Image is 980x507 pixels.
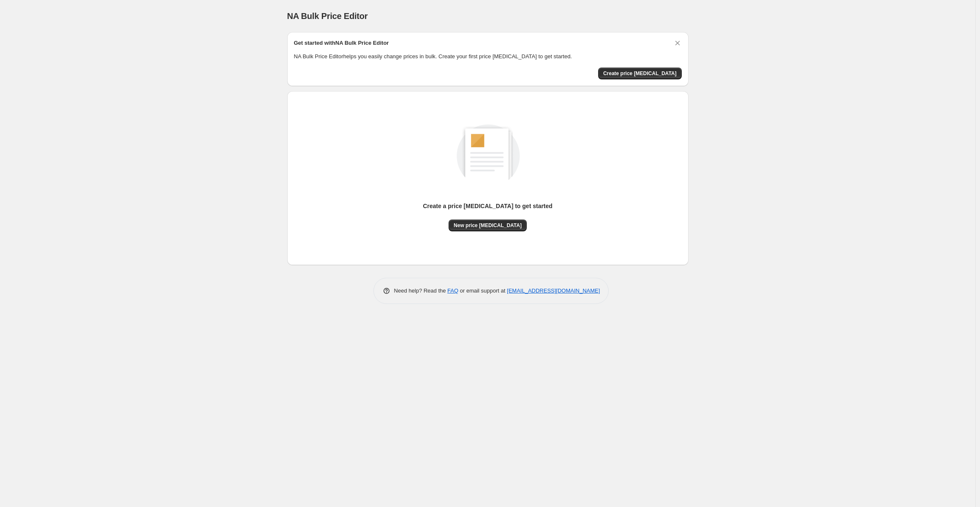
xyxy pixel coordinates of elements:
[449,220,527,231] button: New price [MEDICAL_DATA]
[507,287,600,294] a: [EMAIL_ADDRESS][DOMAIN_NAME]
[454,222,522,229] span: New price [MEDICAL_DATA]
[294,39,389,47] h2: Get started with NA Bulk Price Editor
[447,287,458,294] a: FAQ
[394,287,448,294] span: Need help? Read the
[458,287,507,294] span: or email support at
[603,70,677,77] span: Create price [MEDICAL_DATA]
[598,68,682,79] button: Create price change job
[287,11,368,21] span: NA Bulk Price Editor
[294,52,682,61] p: NA Bulk Price Editor helps you easily change prices in bulk. Create your first price [MEDICAL_DAT...
[673,39,682,47] button: Dismiss card
[423,202,553,210] p: Create a price [MEDICAL_DATA] to get started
